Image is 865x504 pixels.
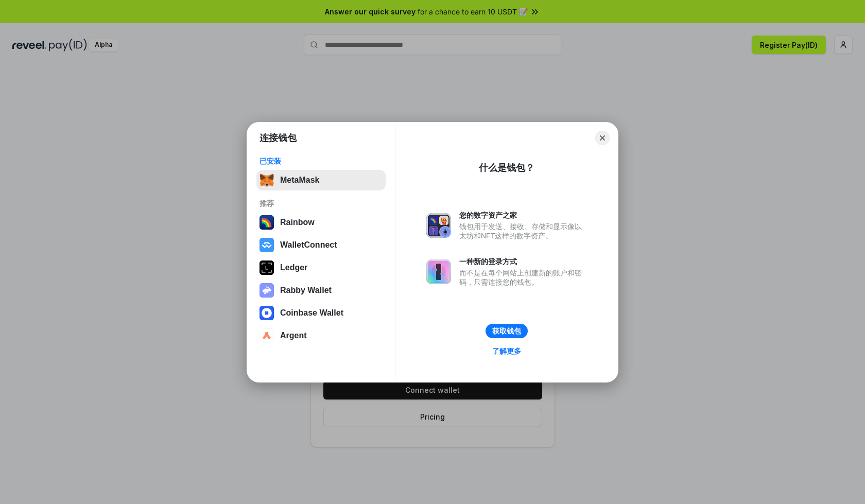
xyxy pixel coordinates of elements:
[280,308,343,318] div: Coinbase Wallet
[259,132,297,144] h1: 连接钱包
[259,157,383,166] div: 已安装
[259,215,274,230] img: svg+xml,%3Csvg%20width%3D%22120%22%20height%3D%22120%22%20viewBox%3D%220%200%20120%20120%22%20fil...
[256,325,386,346] button: Argent
[492,326,521,336] div: 获取钱包
[259,199,383,208] div: 推荐
[280,240,337,250] div: WalletConnect
[256,257,386,278] button: Ledger
[259,306,274,320] img: svg+xml,%3Csvg%20width%3D%2228%22%20height%3D%2228%22%20viewBox%3D%220%200%2028%2028%22%20fill%3D...
[492,346,521,356] div: 了解更多
[259,260,274,275] img: svg+xml,%3Csvg%20xmlns%3D%22http%3A%2F%2Fwww.w3.org%2F2000%2Fsvg%22%20width%3D%2228%22%20height%3...
[256,280,386,301] button: Rabby Wallet
[486,324,528,338] button: 获取钱包
[259,328,274,343] img: svg+xml,%3Csvg%20width%3D%2228%22%20height%3D%2228%22%20viewBox%3D%220%200%2028%2028%22%20fill%3D...
[426,259,451,284] img: svg+xml,%3Csvg%20xmlns%3D%22http%3A%2F%2Fwww.w3.org%2F2000%2Fsvg%22%20fill%3D%22none%22%20viewBox...
[280,218,315,227] div: Rainbow
[256,303,386,323] button: Coinbase Wallet
[426,213,451,238] img: svg+xml,%3Csvg%20xmlns%3D%22http%3A%2F%2Fwww.w3.org%2F2000%2Fsvg%22%20fill%3D%22none%22%20viewBox...
[256,170,386,190] button: MetaMask
[459,268,587,287] div: 而不是在每个网站上创建新的账户和密码，只需连接您的钱包。
[459,222,587,240] div: 钱包用于发送、接收、存储和显示像以太坊和NFT这样的数字资产。
[595,131,610,145] button: Close
[280,331,307,340] div: Argent
[280,176,319,185] div: MetaMask
[479,162,534,174] div: 什么是钱包？
[259,238,274,252] img: svg+xml,%3Csvg%20width%3D%2228%22%20height%3D%2228%22%20viewBox%3D%220%200%2028%2028%22%20fill%3D...
[459,257,587,266] div: 一种新的登录方式
[280,286,332,295] div: Rabby Wallet
[459,211,587,220] div: 您的数字资产之家
[259,283,274,298] img: svg+xml,%3Csvg%20xmlns%3D%22http%3A%2F%2Fwww.w3.org%2F2000%2Fsvg%22%20fill%3D%22none%22%20viewBox...
[256,212,386,233] button: Rainbow
[486,344,527,358] a: 了解更多
[259,173,274,187] img: svg+xml,%3Csvg%20fill%3D%22none%22%20height%3D%2233%22%20viewBox%3D%220%200%2035%2033%22%20width%...
[280,263,307,272] div: Ledger
[256,235,386,255] button: WalletConnect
